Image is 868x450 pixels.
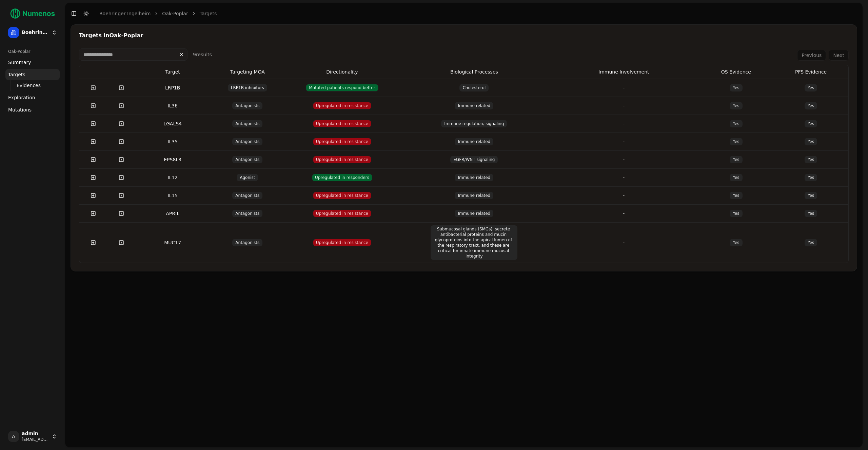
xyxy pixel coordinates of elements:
td: IL12 [135,168,210,186]
span: Antagonists [232,138,262,145]
span: Yes [805,210,817,217]
td: - [549,204,698,222]
span: Upregulated in resistance [313,102,371,109]
td: - [549,186,698,204]
span: Exploration [8,94,35,101]
span: Immune related [455,192,493,199]
td: - [549,79,698,97]
span: EGFR/WNT signaling [450,156,498,163]
span: Yes [730,192,742,199]
td: IL36 [135,97,210,115]
a: Evidences [14,81,52,90]
td: - [549,115,698,132]
span: [EMAIL_ADDRESS] [22,437,49,442]
span: Yes [730,120,742,127]
button: Aadmin[EMAIL_ADDRESS] [5,428,60,445]
span: Upregulated in resistance [313,210,371,217]
th: Target [135,65,210,79]
span: Immune related [455,210,493,217]
span: Boehringer Ingelheim [22,29,49,36]
span: Cholesterol [459,84,489,91]
span: Antagonists [232,239,262,246]
td: MUC17 [135,222,210,263]
nav: breadcrumb [99,10,217,17]
a: Exploration [5,92,60,103]
span: A [8,431,19,442]
th: Immune Involvement [549,65,698,79]
span: Antagonists [232,210,262,217]
td: - [549,168,698,186]
th: Targeting MOA [210,65,285,79]
span: Upregulated in resistance [313,138,371,145]
span: Yes [805,192,817,199]
span: Mutated patients respond better [306,84,378,91]
span: Yes [805,120,817,127]
span: Summary [8,59,31,66]
div: Targets in Oak-Poplar [79,33,849,38]
img: Numenos [5,5,60,22]
span: Yes [805,239,817,246]
span: Immune regulation, signaling [441,120,507,127]
th: PFS Evidence [773,65,848,79]
span: Yes [730,84,742,91]
span: LRP1B inhibitors [228,84,267,91]
a: Oak-Poplar [162,10,188,17]
span: Yes [730,156,742,163]
td: LGALS4 [135,115,210,132]
span: Agonist [237,174,258,181]
span: Yes [730,239,742,246]
td: EPS8L3 [135,150,210,168]
a: Summary [5,57,60,68]
span: Antagonists [232,120,262,127]
span: 9 result s [193,52,212,57]
span: Yes [730,138,742,145]
div: Oak-Poplar [5,46,60,57]
span: Yes [730,102,742,109]
span: Yes [805,102,817,109]
td: IL35 [135,132,210,150]
span: Yes [805,138,817,145]
span: Targets [8,71,25,78]
span: Upregulated in resistance [313,156,371,163]
span: Upregulated in responders [312,174,372,181]
span: Immune related [455,102,493,109]
span: Submucosal glands (SMGs) secrete antibacterial proteins and mucin glycoproteins into the apical l... [431,225,517,260]
span: Immune related [455,138,493,145]
th: Biological Processes [399,65,549,79]
span: Evidences [17,82,41,89]
td: IL15 [135,186,210,204]
span: Antagonists [232,192,262,199]
span: Yes [805,156,817,163]
a: Mutations [5,104,60,115]
span: Upregulated in resistance [313,192,371,199]
span: Yes [730,174,742,181]
span: Mutations [8,106,32,113]
span: Antagonists [232,156,262,163]
a: Targets [200,10,217,17]
span: Yes [805,174,817,181]
span: Yes [805,84,817,91]
span: Antagonists [232,102,262,109]
th: OS Evidence [698,65,773,79]
td: - [549,150,698,168]
td: APRIL [135,204,210,222]
span: Immune related [455,174,493,181]
td: - [549,97,698,115]
th: Directionality [285,65,399,79]
span: admin [22,431,49,437]
a: Targets [5,69,60,80]
span: Upregulated in resistance [313,239,371,246]
td: - [549,132,698,150]
a: Boehringer Ingelheim [99,10,151,17]
span: Yes [730,210,742,217]
td: - [549,222,698,263]
td: LRP1B [135,79,210,97]
button: Boehringer Ingelheim [5,24,60,41]
span: Upregulated in resistance [313,120,371,127]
